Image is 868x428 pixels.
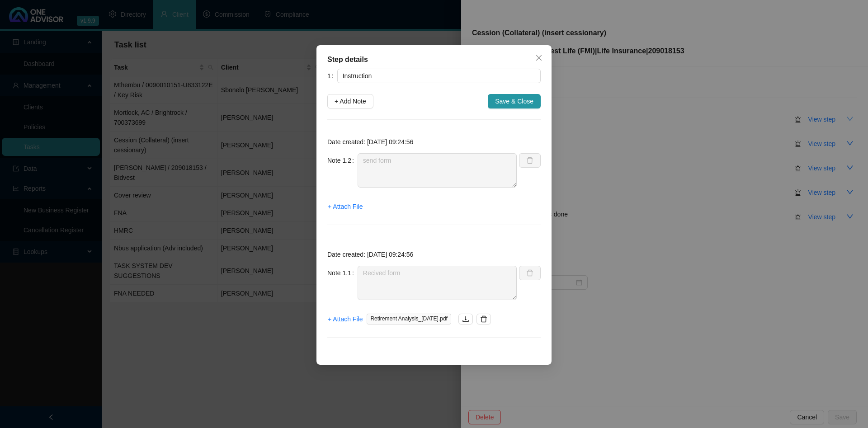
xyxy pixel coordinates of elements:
[327,137,541,147] p: Date created: [DATE] 09:24:56
[327,199,363,214] button: + Attach File
[358,153,517,188] textarea: send form
[335,96,366,106] span: + Add Note
[327,312,363,326] button: + Attach File
[327,69,337,83] label: 1
[535,54,542,61] span: close
[495,96,533,106] span: Save & Close
[358,266,517,300] textarea: Recived form
[532,51,546,65] button: Close
[328,202,363,212] span: + Attach File
[462,315,469,323] span: download
[327,94,373,108] button: + Add Note
[480,315,487,323] span: delete
[367,314,451,325] span: Retirement Analysis_[DATE].pdf
[327,249,541,259] p: Date created: [DATE] 09:24:56
[488,94,541,108] button: Save & Close
[327,153,358,168] label: Note 1.2
[327,266,358,280] label: Note 1.1
[327,54,541,65] div: Step details
[328,314,363,324] span: + Attach File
